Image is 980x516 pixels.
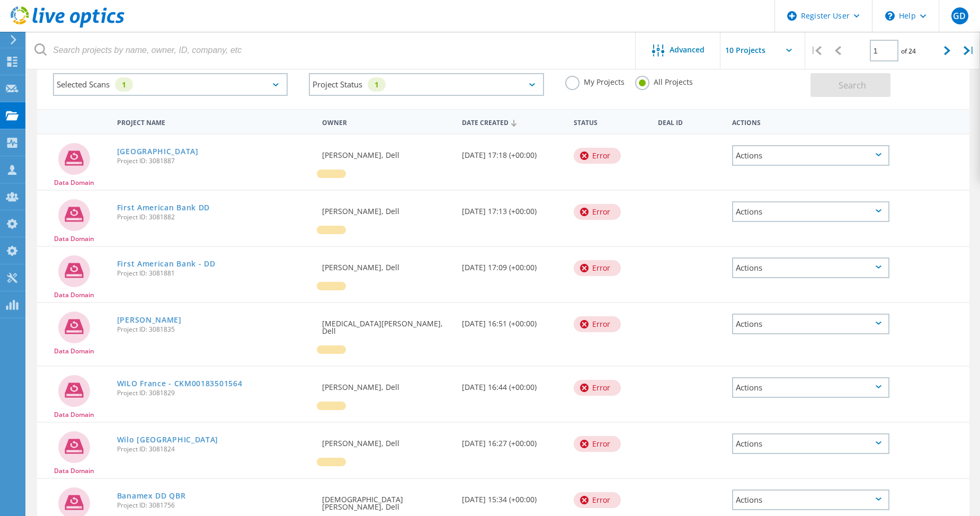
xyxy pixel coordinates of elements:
div: 1 [115,77,133,92]
div: [DATE] 16:27 (+00:00) [457,423,568,458]
div: Selected Scans [53,73,288,96]
div: Actions [732,201,889,222]
div: [DATE] 17:09 (+00:00) [457,247,568,282]
a: Live Optics Dashboard [11,22,124,30]
span: GD [953,12,966,20]
input: Search projects by name, owner, ID, company, etc [26,32,636,69]
div: Error [574,204,621,220]
div: Error [574,260,621,276]
a: WILO France - CKM00183501564 [117,380,243,387]
span: Project ID: 3081829 [117,390,311,396]
span: Project ID: 3081887 [117,158,311,164]
div: Actions [732,377,889,398]
div: Actions [732,433,889,454]
span: Data Domain [54,412,94,418]
div: [DATE] 16:44 (+00:00) [457,367,568,402]
button: Search [810,73,890,97]
a: [PERSON_NAME] [117,316,182,324]
div: Actions [732,257,889,278]
div: [DATE] 17:18 (+00:00) [457,135,568,170]
div: [PERSON_NAME], Dell [317,367,457,402]
div: Date Created [457,112,568,132]
span: Data Domain [54,292,94,298]
div: [PERSON_NAME], Dell [317,135,457,170]
div: Status [568,112,652,131]
span: Advanced [670,46,705,54]
a: First American Bank - DD [117,260,216,268]
div: [MEDICAL_DATA][PERSON_NAME], Dell [317,303,457,345]
div: Error [574,316,621,332]
span: Project ID: 3081824 [117,446,311,452]
div: [DATE] 17:13 (+00:00) [457,191,568,226]
span: Data Domain [54,180,94,186]
div: | [958,32,980,69]
span: Data Domain [54,468,94,474]
div: Actions [732,314,889,334]
span: Project ID: 3081881 [117,270,311,277]
div: Actions [732,145,889,166]
div: Project Name [112,112,317,131]
span: Project ID: 3081882 [117,214,311,220]
div: [DATE] 16:51 (+00:00) [457,303,568,338]
div: Actions [727,112,895,131]
div: 1 [368,77,386,92]
div: Error [574,436,621,452]
div: [PERSON_NAME], Dell [317,423,457,458]
a: First American Bank DD [117,204,210,211]
div: Project Status [309,73,544,96]
div: [DATE] 15:34 (+00:00) [457,479,568,514]
label: All Projects [635,76,693,86]
div: | [805,32,827,69]
span: Data Domain [54,236,94,242]
span: of 24 [901,47,916,56]
span: Project ID: 3081756 [117,502,311,509]
span: Project ID: 3081835 [117,326,311,333]
div: Deal Id [653,112,727,131]
svg: \n [885,11,895,21]
a: Wilo [GEOGRAPHIC_DATA] [117,436,218,443]
a: [GEOGRAPHIC_DATA] [117,148,199,155]
div: Error [574,148,621,164]
div: Error [574,492,621,508]
span: Data Domain [54,348,94,354]
span: Search [839,79,866,91]
div: [PERSON_NAME], Dell [317,191,457,226]
a: Banamex DD QBR [117,492,186,500]
div: Actions [732,490,889,510]
div: [PERSON_NAME], Dell [317,247,457,282]
div: Owner [317,112,457,131]
label: My Projects [565,76,625,86]
div: Error [574,380,621,396]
